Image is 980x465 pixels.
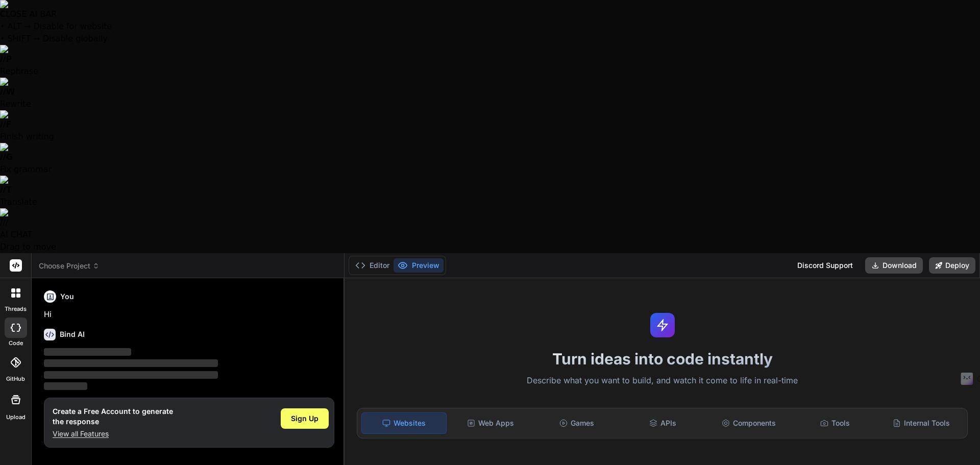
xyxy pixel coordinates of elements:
[102,59,110,67] img: tab_keywords_by_traffic_grey.svg
[6,375,25,383] label: GitHub
[535,412,619,434] div: Games
[449,412,533,434] div: Web Apps
[5,305,27,313] label: threads
[39,261,100,271] span: Choose Project
[28,59,36,67] img: tab_domain_overview_orange.svg
[793,412,877,434] div: Tools
[879,412,963,434] div: Internal Tools
[291,413,318,424] span: Sign Up
[16,27,24,35] img: website_grey.svg
[39,60,91,67] div: Domain Overview
[44,359,218,367] span: ‌
[9,339,23,348] label: code
[53,429,173,439] p: View all Features
[44,309,334,321] p: Hi
[6,413,26,422] label: Upload
[929,257,975,274] button: Deploy
[27,27,112,35] div: Domain: [DOMAIN_NAME]
[351,350,974,368] h1: Turn ideas into code instantly
[865,257,923,274] button: Download
[44,348,131,356] span: ‌
[60,329,85,339] h6: Bind AI
[44,371,218,379] span: ‌
[621,412,705,434] div: APIs
[394,258,444,273] button: Preview
[361,412,447,434] div: Websites
[60,291,74,302] h6: You
[29,16,50,25] div: v 4.0.25
[53,406,173,427] h1: Create a Free Account to generate the response
[113,60,172,67] div: Keywords by Traffic
[791,257,859,274] div: Discord Support
[351,374,974,387] p: Describe what you want to build, and watch it come to life in real-time
[16,16,24,25] img: logo_orange.svg
[44,382,87,390] span: ‌
[351,258,394,273] button: Editor
[707,412,791,434] div: Components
